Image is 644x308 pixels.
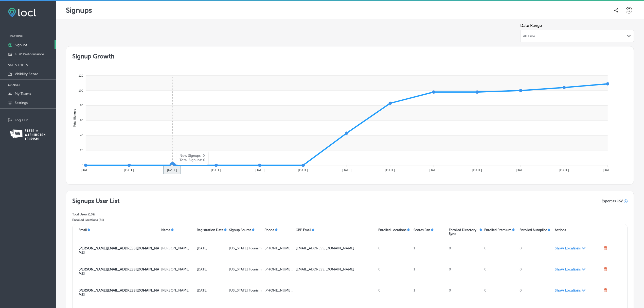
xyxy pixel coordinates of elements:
[296,267,376,271] p: kmasradio@gmail.com
[80,104,83,107] tspan: 80
[516,168,526,172] tspan: [DATE]
[429,168,439,172] tspan: [DATE]
[15,92,31,96] p: My Teams
[79,288,159,297] p: liz@jemdev.com
[555,267,602,271] span: Show Locations
[229,267,262,271] p: [US_STATE] Tourism
[79,228,87,232] p: Email
[447,244,482,257] div: 0
[79,288,159,297] strong: [PERSON_NAME][EMAIL_ADDRESS][DOMAIN_NAME]
[603,246,607,251] span: Remove user from your referral organization.
[197,228,223,232] p: Registration Date
[482,265,517,278] div: 0
[80,149,83,152] tspan: 20
[161,288,194,293] p: Elizabeth McGree
[482,244,517,257] div: 0
[81,168,91,172] tspan: [DATE]
[342,168,352,172] tspan: [DATE]
[197,246,227,250] p: [DATE]
[80,119,83,122] tspan: 60
[412,244,447,257] div: 1
[79,246,159,255] strong: [PERSON_NAME][EMAIL_ADDRESS][DOMAIN_NAME]
[412,265,447,278] div: 1
[79,89,83,92] tspan: 100
[603,168,613,172] tspan: [DATE]
[197,267,227,271] p: [DATE]
[124,168,134,172] tspan: [DATE]
[72,213,120,216] p: Total Users ( 109 )
[555,228,566,232] p: Actions
[79,267,159,276] strong: [PERSON_NAME][EMAIL_ADDRESS][DOMAIN_NAME]
[385,168,395,172] tspan: [DATE]
[79,246,159,255] p: cole@sanjuankayak.com
[79,74,83,77] tspan: 120
[603,288,607,293] span: Remove user from your referral organization.
[72,218,120,222] p: Enrolled Locations ( 81 )
[229,228,251,232] p: Signup Source
[79,267,159,276] p: jeff@nwevent.org
[264,267,294,271] p: [PHONE_NUMBER]
[15,118,28,122] p: Log Out
[296,228,311,232] p: GBP Email
[264,288,294,293] p: [PHONE_NUMBER]
[298,168,308,172] tspan: [DATE]
[447,286,482,299] div: 0
[555,288,602,293] span: Show Locations
[412,286,447,299] div: 1
[376,244,412,257] div: 0
[197,288,227,293] p: [DATE]
[414,228,430,232] p: Scores Ran
[264,228,274,232] p: Phone
[264,246,294,250] p: [PHONE_NUMBER]
[378,228,406,232] p: Enrolled Locations
[484,228,511,232] p: Enrolled Premium
[73,109,76,127] text: Total Signups
[449,228,478,236] p: Enrolled Directory Sync
[72,197,120,204] h2: Signups User List
[517,286,553,299] div: 0
[211,168,221,172] tspan: [DATE]
[517,244,553,257] div: 0
[555,246,602,250] span: Show Locations
[15,72,38,76] p: Visibility Score
[603,267,607,272] span: Remove user from your referral organization.
[376,265,412,278] div: 0
[296,246,376,250] p: josephcolewilson@gmail.com
[10,129,45,140] img: Washington Tourism
[229,246,262,250] p: [US_STATE] Tourism
[15,52,44,56] p: GBP Performance
[72,53,628,60] h2: Signup Growth
[15,43,27,47] p: Signups
[66,6,92,14] p: Signups
[482,286,517,299] div: 0
[520,228,547,232] p: Enrolled Autopilot
[8,8,36,17] img: fda3e92497d09a02dc62c9cd864e3231.png
[80,134,83,137] tspan: 40
[168,168,177,172] tspan: [DATE]
[523,34,535,38] span: All Time
[161,228,170,232] p: Name
[255,168,264,172] tspan: [DATE]
[82,164,83,167] tspan: 0
[229,288,262,293] p: [US_STATE] Tourism
[517,265,553,278] div: 0
[602,199,623,203] span: Export as CSV
[15,101,28,105] p: Settings
[161,246,194,250] p: Cole Wilson
[520,23,634,28] label: Date Range
[376,286,412,299] div: 0
[472,168,482,172] tspan: [DATE]
[559,168,569,172] tspan: [DATE]
[161,267,194,271] p: Jeff Slakey
[447,265,482,278] div: 0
